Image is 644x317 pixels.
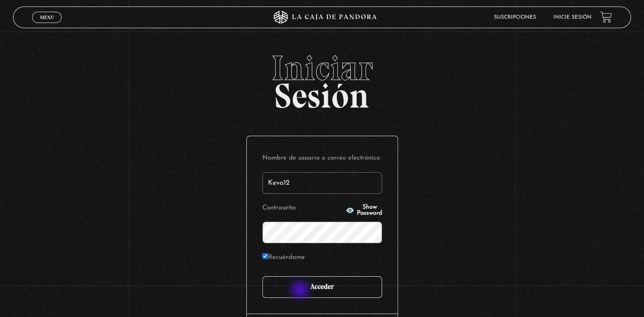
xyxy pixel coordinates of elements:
a: View your shopping cart [600,11,612,23]
label: Recuérdame [262,251,305,265]
label: Contraseña [262,202,343,215]
span: Iniciar [13,51,631,85]
a: Suscripciones [494,15,536,20]
span: Menu [40,15,54,20]
input: Recuérdame [262,253,268,259]
h2: Sesión [13,51,631,106]
span: Show Password [357,204,382,216]
button: Show Password [346,204,382,216]
label: Nombre de usuario o correo electrónico [262,152,382,165]
a: Inicie sesión [553,15,592,20]
span: Cerrar [37,22,57,28]
input: Acceder [262,276,382,298]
